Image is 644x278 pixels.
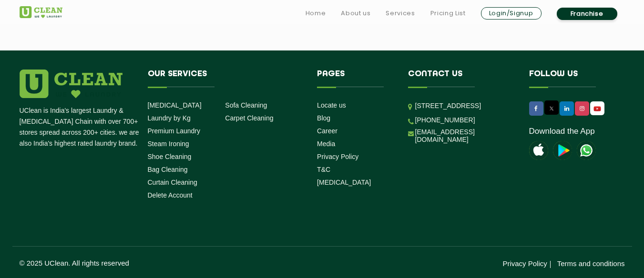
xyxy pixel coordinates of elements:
[148,114,191,122] a: Laundry by Kg
[148,166,188,173] a: Bag Cleaning
[20,69,123,98] img: logo.png
[415,116,475,124] a: [PHONE_NUMBER]
[317,114,330,122] a: Blog
[529,69,613,88] h4: Follow us
[341,8,370,19] a: About us
[317,69,394,88] h4: Pages
[317,166,330,173] a: T&C
[408,69,515,88] h4: Contact us
[317,127,337,135] a: Career
[306,8,326,19] a: Home
[577,141,596,160] img: UClean Laundry and Dry Cleaning
[148,179,197,186] a: Curtain Cleaning
[148,127,201,135] a: Premium Laundry
[20,6,62,18] img: UClean Laundry and Dry Cleaning
[20,105,141,149] p: UClean is India's largest Laundry & [MEDICAL_DATA] Chain with over 700+ stores spread across 200+...
[225,114,273,122] a: Carpet Cleaning
[148,191,193,199] a: Delete Account
[557,259,625,268] a: Terms and conditions
[317,140,335,148] a: Media
[415,100,515,111] p: [STREET_ADDRESS]
[502,259,547,268] a: Privacy Policy
[481,7,542,20] a: Login/Signup
[317,101,346,109] a: Locate us
[148,69,303,88] h4: Our Services
[529,141,548,160] img: apple-icon.png
[148,101,202,109] a: [MEDICAL_DATA]
[386,8,415,19] a: Services
[557,8,617,20] a: Franchise
[591,104,603,114] img: UClean Laundry and Dry Cleaning
[553,141,572,160] img: playstoreicon.png
[317,179,371,186] a: [MEDICAL_DATA]
[148,153,192,160] a: Shoe Cleaning
[529,127,595,136] a: Download the App
[225,101,267,109] a: Sofa Cleaning
[20,259,322,267] p: © 2025 UClean. All rights reserved
[148,140,189,148] a: Steam Ironing
[415,128,515,143] a: [EMAIL_ADDRESS][DOMAIN_NAME]
[317,153,358,160] a: Privacy Policy
[430,8,466,19] a: Pricing List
